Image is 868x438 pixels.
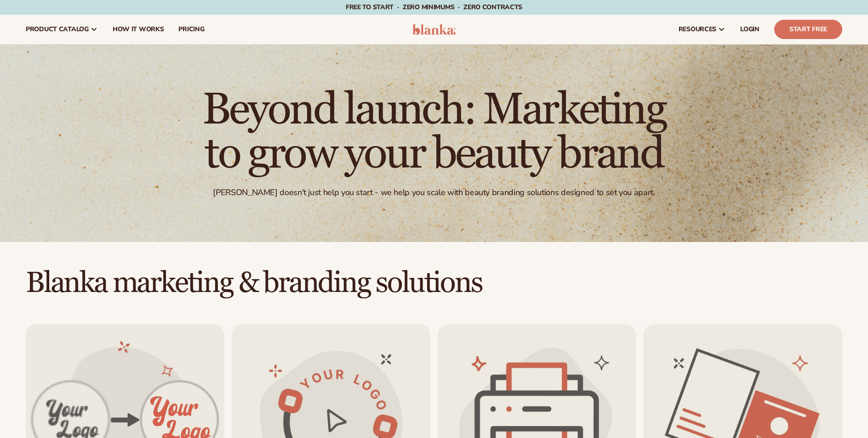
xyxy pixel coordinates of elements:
span: pricing [178,26,204,33]
a: How It Works [105,15,171,44]
span: How It Works [113,26,164,33]
span: Free to start · ZERO minimums · ZERO contracts [346,3,522,11]
a: product catalog [18,15,105,44]
h1: Beyond launch: Marketing to grow your beauty brand [181,88,687,176]
a: pricing [171,15,211,44]
span: resources [679,26,716,33]
a: Start Free [774,20,842,39]
div: [PERSON_NAME] doesn't just help you start - we help you scale with beauty branding solutions desi... [213,187,655,198]
span: LOGIN [740,26,759,33]
img: logo [412,24,456,35]
a: LOGIN [733,15,767,44]
a: resources [671,15,733,44]
span: product catalog [26,26,89,33]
